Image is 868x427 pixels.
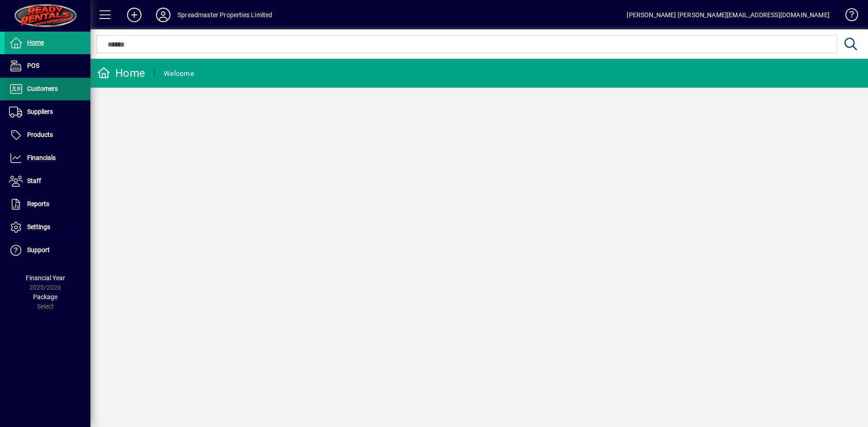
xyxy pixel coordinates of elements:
span: Customers [27,85,58,92]
button: Profile [149,7,178,23]
a: Suppliers [5,101,90,123]
span: POS [27,62,39,69]
a: Settings [5,216,90,239]
a: Customers [5,78,90,100]
a: Staff [5,170,90,192]
span: Reports [27,200,49,207]
span: Financial Year [26,274,65,282]
span: Products [27,131,53,138]
div: [PERSON_NAME] [PERSON_NAME][EMAIL_ADDRESS][DOMAIN_NAME] [627,8,830,22]
a: Reports [5,193,90,216]
button: Add [120,7,149,23]
a: Support [5,239,90,262]
span: Package [33,293,57,300]
span: Financials [27,154,56,161]
span: Home [27,39,44,46]
span: Suppliers [27,108,53,115]
div: Welcome [164,66,194,81]
a: Knowledge Base [839,2,857,31]
a: Products [5,124,90,146]
span: Staff [27,177,41,184]
div: Home [97,66,145,80]
a: POS [5,55,90,77]
span: Support [27,246,50,253]
span: Settings [27,223,50,230]
div: Spreadmaster Properties Limited [178,8,272,22]
a: Financials [5,147,90,169]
